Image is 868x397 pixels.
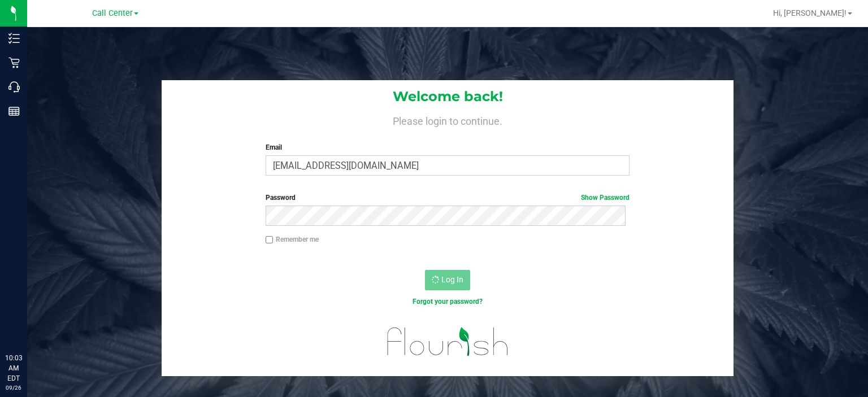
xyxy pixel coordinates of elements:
label: Remember me [266,234,319,245]
inline-svg: Reports [8,106,20,117]
h4: Please login to continue. [162,113,734,126]
span: Log In [441,275,463,284]
img: flourish_logo.svg [376,319,519,364]
p: 10:03 AM EDT [5,353,22,383]
span: Call Center [92,8,133,18]
h1: Welcome back! [162,89,734,104]
inline-svg: Retail [8,57,20,68]
a: Show Password [581,194,630,202]
span: Password [266,194,296,202]
inline-svg: Call Center [8,81,20,93]
a: Forgot your password? [413,298,483,306]
input: Remember me [266,236,274,244]
span: Hi, [PERSON_NAME]! [773,8,847,18]
p: 09/26 [5,383,22,392]
inline-svg: Inventory [8,33,20,44]
label: Email [266,142,630,152]
button: Log In [425,270,470,290]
